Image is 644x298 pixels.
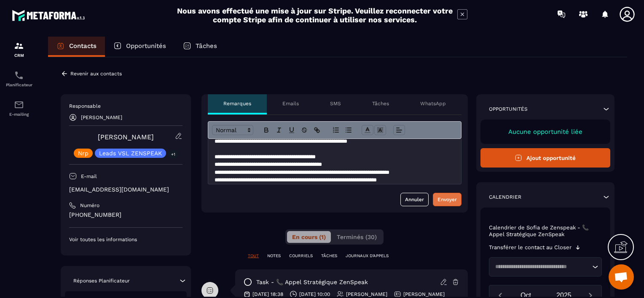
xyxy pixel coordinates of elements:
p: COURRIELS [289,253,313,259]
span: En cours (1) [292,234,326,240]
p: Réponses Planificateur [73,277,130,284]
p: Calendrier [489,194,521,200]
p: Planificateur [2,82,36,87]
div: Ouvrir le chat [609,264,634,290]
p: NOTES [267,253,281,259]
p: [DATE] 18:38 [252,291,283,298]
a: schedulerschedulerPlanificateur [2,64,36,93]
p: CRM [2,53,36,58]
p: [PHONE_NUMBER] [69,211,182,219]
p: Numéro [80,202,99,209]
p: Opportunités [489,106,528,112]
p: Nrp [78,150,89,156]
img: email [14,100,24,110]
p: Voir toutes les informations [69,236,182,243]
div: Envoyer [437,195,457,204]
p: E-mailing [2,112,36,117]
a: Contacts [48,37,105,57]
button: Envoyer [433,193,462,206]
button: Ajout opportunité [480,148,611,168]
p: task - 📞 Appel Stratégique ZenSpeak [256,278,368,286]
input: Search for option [492,263,590,271]
p: [PERSON_NAME] [81,114,122,120]
p: [PERSON_NAME] [403,291,445,298]
button: En cours (1) [287,231,331,243]
p: Leads VSL ZENSPEAK [99,150,162,156]
p: Responsable [69,103,182,109]
img: scheduler [14,70,24,80]
p: SMS [330,100,341,107]
p: TOUT [248,253,259,259]
span: Terminés (30) [337,234,377,240]
p: E-mail [81,173,97,180]
p: Remarques [223,100,251,107]
p: Transférer le contact au Closer [489,244,572,251]
p: TÂCHES [321,253,337,259]
a: [PERSON_NAME] [98,133,154,141]
h2: Nous avons effectué une mise à jour sur Stripe. Veuillez reconnecter votre compte Stripe afin de ... [177,6,453,24]
img: logo [12,8,88,23]
p: Opportunités [126,42,166,50]
a: formationformationCRM [2,35,36,64]
p: Emails [282,100,299,107]
p: [DATE] 10:00 [299,291,330,298]
a: Tâches [174,37,225,57]
div: Search for option [489,257,602,277]
p: Aucune opportunité liée [489,128,602,136]
a: emailemailE-mailing [2,93,36,123]
p: [EMAIL_ADDRESS][DOMAIN_NAME] [69,186,182,194]
p: Tâches [372,100,389,107]
p: JOURNAUX D'APPELS [346,253,389,259]
p: WhatsApp [420,100,446,107]
p: Calendrier de Sofia de Zenspeak - 📞 Appel Stratégique ZenSpeak [489,224,602,238]
button: Terminés (30) [332,231,382,243]
p: [PERSON_NAME] [346,291,387,298]
p: +1 [168,150,178,159]
p: Revenir aux contacts [70,71,122,77]
p: Tâches [196,42,217,50]
button: Annuler [400,193,429,206]
a: Opportunités [105,37,174,57]
img: formation [14,41,24,51]
p: Contacts [69,42,97,50]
